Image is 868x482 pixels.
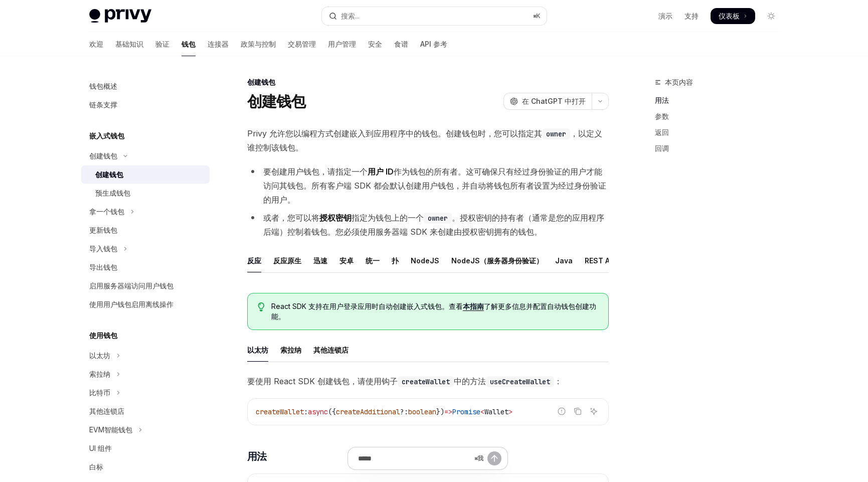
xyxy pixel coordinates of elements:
[585,256,616,265] font: REST API
[542,128,570,139] code: owner
[95,170,123,179] font: 创建钱包
[368,32,382,56] a: 安全
[81,365,210,383] button: 切换 Solana 部分
[247,376,398,386] font: 要使用 React SDK 创建钱包，请使用钩子
[81,277,210,295] a: 启用服务器端访问用户钱包
[280,346,301,354] font: 索拉纳
[339,256,354,265] font: 安卓
[258,302,265,311] svg: 提示
[655,108,787,124] a: 参数
[247,346,268,354] font: 以太坊
[444,407,452,416] span: =>
[81,77,210,95] a: 钱包概述
[304,407,308,416] span: :
[658,12,672,20] font: 演示
[711,8,755,24] a: 仪表板
[308,407,328,416] span: async
[366,256,380,265] font: 统一
[341,12,360,20] font: 搜索...
[81,147,210,165] button: 切换创建钱包部分
[319,213,352,223] font: 授权密钥
[247,128,542,138] font: Privy 允许您以编程方式创建嵌入到应用程序中的钱包。创建钱包时，您可以指定其
[81,184,210,202] a: 预生成钱包
[411,256,439,265] font: NodeJS
[89,462,103,471] font: 白标
[536,12,541,20] font: K
[182,32,196,56] a: 钱包
[89,370,110,378] font: 索拉纳
[89,82,117,90] font: 钱包概述
[587,405,600,418] button: 询问人工智能
[89,444,112,452] font: UI 组件
[328,407,336,416] span: ({
[352,213,424,223] font: 指定为钱包上的一个
[655,112,669,120] font: 参数
[420,40,447,48] font: API 参考
[89,32,103,56] a: 欢迎
[336,407,400,416] span: createAdditional
[89,351,110,360] font: 以太坊
[463,302,484,311] a: 本指南
[81,347,210,365] button: 切换以太坊部分
[424,213,452,224] code: owner
[89,100,117,109] font: 链条支撑
[115,40,143,48] font: 基础知识
[554,376,562,386] font: ：
[263,167,368,177] font: 要创建用户钱包，请指定一个
[81,295,210,313] a: 使用用户钱包启用离线操作
[81,221,210,239] a: 更新钱包
[81,458,210,476] a: 白标
[81,96,210,114] a: 链条支撑
[89,244,117,253] font: 导入钱包
[555,256,573,265] font: Java
[394,40,408,48] font: 食谱
[208,32,229,56] a: 连接器
[394,32,408,56] a: 食谱
[81,439,210,457] a: UI 组件
[398,376,454,387] code: createWallet
[420,32,447,56] a: API 参考
[81,166,210,184] a: 创建钱包
[89,263,117,271] font: 导出钱包
[247,78,275,86] font: 创建钱包
[328,40,356,48] font: 用户管理
[89,40,103,48] font: 欢迎
[658,11,672,21] a: 演示
[81,384,210,402] button: 切换比特币部分
[408,407,436,416] span: boolean
[81,258,210,276] a: 导出钱包
[208,40,229,48] font: 连接器
[436,407,444,416] span: })
[452,407,480,416] span: Promise
[247,256,261,265] font: 反应
[241,40,276,48] font: 政策与控制
[256,407,304,416] span: createWallet
[288,40,316,48] font: 交易管理
[89,207,124,216] font: 拿一个钱包
[115,32,143,56] a: 基础知识
[81,402,210,420] a: 其他连锁店
[89,331,117,340] font: 使用钱包
[89,388,110,397] font: 比特币
[89,425,132,434] font: EVM智能钱包
[503,93,592,110] button: 在 ChatGPT 中打开
[89,281,173,290] font: 启用服务器端访问用户钱包
[684,11,699,21] a: 支持
[522,97,586,105] font: 在 ChatGPT 中打开
[665,78,693,86] font: 本页内容
[480,407,484,416] span: <
[392,256,399,265] font: 扑
[328,32,356,56] a: 用户管理
[571,405,584,418] button: 复制代码块中的内容
[273,256,301,265] font: 反应原生
[454,376,486,386] font: 中的方法
[486,376,554,387] code: useCreateWallet
[263,167,606,205] font: 作为钱包的所有者。这可确保只有经过身份验证的用户才能访问其钱包。所有客户端 SDK 都会默认创建用户钱包，并自动将钱包所有者设置为经过身份验证的用户。
[555,405,568,418] button: 报告错误代码
[313,346,349,354] font: 其他连锁店
[95,189,130,197] font: 预生成钱包
[155,32,169,56] a: 验证
[655,128,669,136] font: 返回
[313,256,327,265] font: 迅速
